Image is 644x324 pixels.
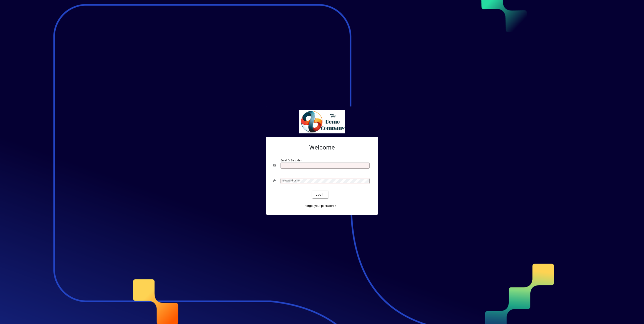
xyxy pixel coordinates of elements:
span: Login [316,192,325,197]
button: Login [312,191,328,198]
a: Forgot your password? [303,202,338,210]
span: Forgot your password? [305,204,336,208]
mat-label: Email or Barcode [281,159,300,162]
h2: Welcome [273,144,371,151]
mat-label: Password or Pin [282,179,300,182]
